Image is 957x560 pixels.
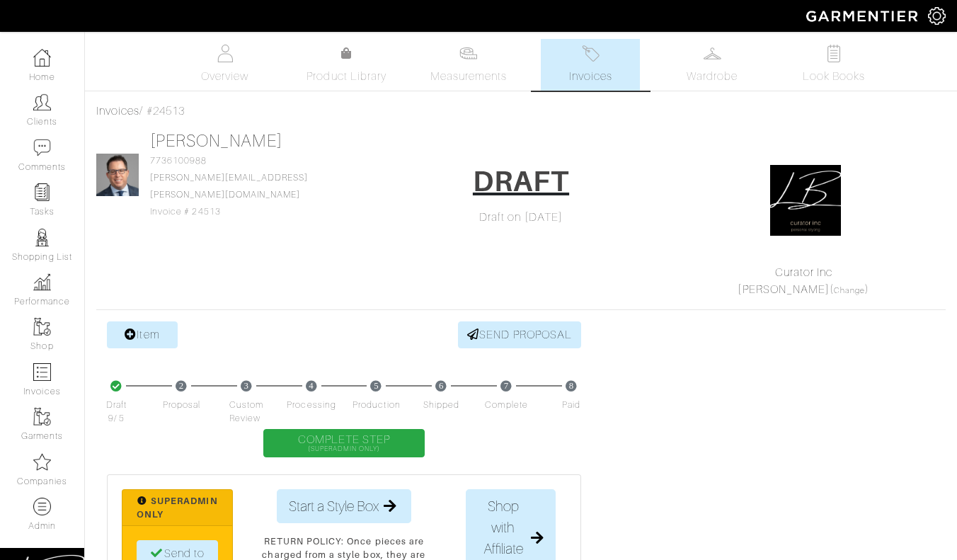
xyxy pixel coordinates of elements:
[150,173,308,200] a: [PERSON_NAME][EMAIL_ADDRESS][PERSON_NAME][DOMAIN_NAME]
[176,39,275,91] a: Overview
[137,496,218,520] span: Superadmin Only
[738,283,830,296] a: [PERSON_NAME]
[562,399,580,412] span: Paid
[176,380,188,392] span: 2
[370,380,382,392] span: 5
[33,498,51,515] img: custom-products-icon-6973edde1b6c6774590e2ad28d3d057f2f42decad08aa0e48061009ba2575b3a.png
[430,68,508,85] span: Measurements
[33,273,51,291] img: graph-8b7af3c665d003b59727f371ae50e7771705bf0c487971e6e97d053d13c5068d.png
[201,68,248,85] span: Overview
[306,68,386,85] span: Product Library
[289,496,379,517] span: Start a Style Box
[687,68,738,85] span: Wardrobe
[458,321,581,348] a: SEND PROPOSAL
[582,45,600,62] img: orders-27d20c2124de7fd6de4e0e44c1d41de31381a507db9b33961299e4e07d508b8c.svg
[150,156,308,217] span: 7736100988 Invoice # 24513
[96,154,139,196] img: .jpg
[485,399,527,412] span: Complete
[770,165,841,236] img: oxFH7zigUnxfPzrmzcytt6rk.png
[500,380,512,392] span: 7
[803,68,866,85] span: Look Books
[679,264,929,298] div: ( )
[106,399,127,425] span: Draft 9/ 5
[306,380,318,392] span: 4
[663,39,762,91] a: Wardrobe
[541,39,640,91] a: Invoices
[33,49,51,67] img: dashboard-icon-dbcd8f5a0b271acd01030246c82b418ddd0df26cd7fceb0bd07c9910d44c42f6.png
[163,399,200,412] span: Proposal
[96,105,139,118] a: Invoices
[107,321,178,348] a: Item
[150,132,282,150] a: [PERSON_NAME]
[353,399,401,412] span: Production
[825,45,843,62] img: todo-9ac3debb85659649dc8f770b8b6100bb5dab4b48dedcbae339e5042a72dfd3cc.svg
[799,4,928,28] img: garmentier-logo-header-white-b43fb05a5012e4ada735d5af1a66efaba907eab6374d6393d1fbf88cb4ef424d.png
[287,399,336,412] span: Processing
[419,39,519,91] a: Measurements
[834,286,865,295] a: Change
[33,318,51,336] img: garments-icon-b7da505a4dc4fd61783c78ac3ca0ef83fa9d6f193b1c9dc38574b1d14d53ca28.png
[298,445,391,452] span: (SUPERADMIN ONLY)
[33,183,51,201] img: reminder-icon-8004d30b9f0a5d33ae49ab947aed9ed385cf756f9e5892f1edd6e32f2345188e.png
[569,68,612,85] span: Invoices
[423,399,459,412] span: Shipped
[297,45,396,85] a: Product Library
[33,229,51,246] img: stylists-icon-eb353228a002819b7ec25b43dbf5f0378dd9e0616d9560372ff212230b889e62.png
[216,45,234,62] img: basicinfo-40fd8af6dae0f16599ec9e87c0ef1c0a1fdea2edbe929e3d69a839185d80c458.svg
[33,93,51,111] img: clients-icon-6bae9207a08558b7cb47a8932f037763ab4055f8c8b6bfacd5dc20c3e0201464.png
[241,380,253,392] span: 3
[464,159,578,209] a: DRAFT
[473,164,569,198] h1: DRAFT
[784,39,883,91] a: Look Books
[775,266,833,279] a: Curator Inc
[229,399,263,425] span: Custom Review
[704,45,721,62] img: wardrobe-487a4870c1b7c33e795ec22d11cfc2ed9d08956e64fb3008fe2437562e282088.svg
[33,453,51,471] img: companies-icon-14a0f246c7e91f24465de634b560f0151b0cc5c9ce11af5fac52e6d7d6371812.png
[33,139,51,156] img: comment-icon-a0a6a9ef722e966f86d9cbdc48e553b5cf19dbc54f86b18d962a5391bc8f6eb6.png
[277,489,411,523] button: Start a Style Box
[96,103,946,120] div: / #24513
[928,7,946,25] img: gear-icon-white-bd11855cb880d31180b6d7d6211b90ccbf57a29d726f0c71d8c61bd08dd39cc2.png
[263,429,425,457] a: COMPLETE STEP(SUPERADMIN ONLY)
[33,408,51,425] img: garments-icon-b7da505a4dc4fd61783c78ac3ca0ef83fa9d6f193b1c9dc38574b1d14d53ca28.png
[566,380,578,392] span: 8
[33,363,51,381] img: orders-icon-0abe47150d42831381b5fb84f609e132dff9fe21cb692f30cb5eec754e2cba89.png
[459,45,477,62] img: measurements-466bbee1fd09ba9460f595b01e5d73f9e2bff037440d3c8f018324cb6cdf7a4a.svg
[435,380,447,392] span: 6
[390,209,652,226] div: Draft on [DATE]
